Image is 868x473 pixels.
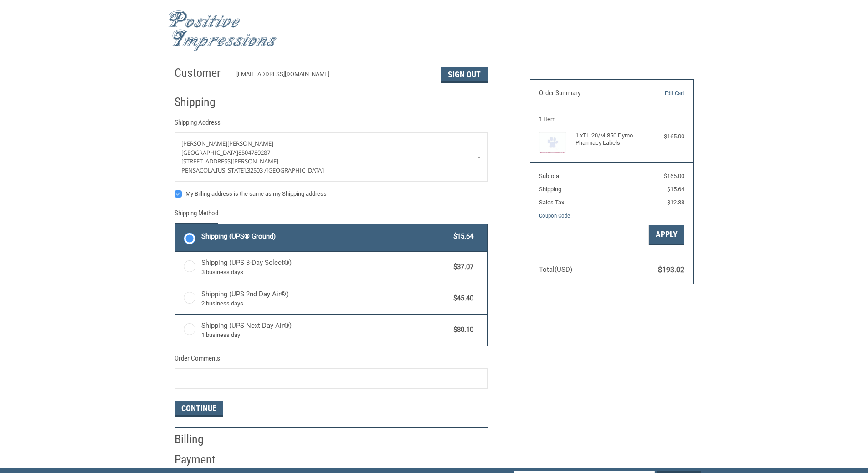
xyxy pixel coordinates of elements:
span: $80.10 [449,325,474,335]
img: Positive Impressions [168,10,277,51]
legend: Shipping Address [175,117,221,132]
span: $15.64 [667,186,684,193]
legend: Order Comments [175,353,220,368]
span: $37.07 [449,262,474,272]
a: Coupon Code [539,212,570,219]
span: Shipping (UPS Next Day Air®) [201,320,449,340]
h2: Payment [175,452,228,467]
span: $193.02 [658,265,684,274]
span: Shipping [539,186,561,193]
a: Edit Cart [638,89,684,98]
span: $12.38 [667,199,684,206]
button: Sign Out [441,67,488,83]
h2: Customer [175,66,228,81]
h3: 1 Item [539,116,684,123]
span: 3 business days [201,268,449,277]
span: [US_STATE], [216,166,247,174]
div: $165.00 [648,132,684,141]
div: [EMAIL_ADDRESS][DOMAIN_NAME] [236,70,432,83]
span: Shipping (UPS 2nd Day Air®) [201,289,449,308]
span: [GEOGRAPHIC_DATA] [181,148,238,157]
span: $165.00 [664,173,684,179]
span: PENSACOLA, [181,166,216,174]
span: Shipping (UPS® Ground) [201,231,449,242]
label: My Billing address is the same as my Shipping address [175,190,488,198]
span: $45.40 [449,293,474,304]
span: Subtotal [539,173,560,179]
span: 2 business days [201,299,449,308]
span: Total (USD) [539,265,572,274]
span: [STREET_ADDRESS][PERSON_NAME] [181,157,278,165]
button: Apply [649,225,684,245]
a: Enter or select a different address [175,133,487,181]
input: Gift Certificate or Coupon Code [539,225,649,245]
span: [PERSON_NAME] [227,139,273,147]
span: 1 business day [201,331,449,340]
span: Sales Tax [539,199,564,206]
h3: Order Summary [539,89,638,98]
span: $15.64 [449,231,474,242]
h2: Shipping [175,95,228,110]
span: [GEOGRAPHIC_DATA] [267,166,324,174]
h4: 1 x TL-20/M-850 Dymo Pharmacy Labels [575,132,646,147]
span: [PERSON_NAME] [181,139,227,147]
span: 8504780287 [238,148,270,157]
span: 32503 / [247,166,267,174]
span: Shipping (UPS 3-Day Select®) [201,258,449,277]
h2: Billing [175,432,228,447]
legend: Shipping Method [175,208,218,223]
button: Continue [175,401,223,417]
